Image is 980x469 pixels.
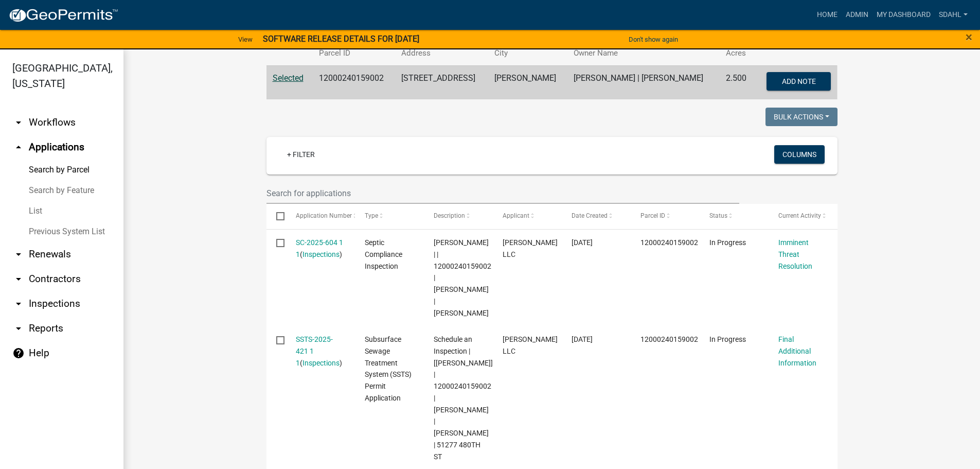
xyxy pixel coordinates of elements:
[709,335,746,343] span: In Progress
[302,250,340,258] a: Inspections
[424,204,493,229] datatable-header-cell: Description
[720,65,755,99] td: 2.500
[765,108,838,126] button: Bulk Actions
[296,238,343,258] a: SC-2025-604 1 1
[434,335,493,461] span: Schedule an Inspection | [Alexis Newark] | 12000240159002 | KYLE WIENTJES | SAMANTHA WIENTJES | 5...
[273,73,304,83] a: Selected
[279,145,323,164] a: + Filter
[296,334,345,369] div: ( )
[365,335,412,402] span: Subsurface Sewage Treatment System (SSTS) Permit Application
[640,335,698,343] span: 12000240159002
[778,238,812,270] a: Imminent Threat Resolution
[12,248,25,260] i: arrow_drop_down
[493,204,562,229] datatable-header-cell: Applicant
[266,183,740,204] input: Search for applications
[700,204,769,229] datatable-header-cell: Status
[625,31,682,48] button: Don't show again
[12,322,25,335] i: arrow_drop_down
[296,212,352,219] span: Application Number
[769,204,838,229] datatable-header-cell: Current Activity
[296,335,333,367] a: SSTS-2025-421 1 1
[813,5,842,25] a: Home
[234,31,257,48] a: View
[12,273,25,285] i: arrow_drop_down
[767,72,831,91] button: Add Note
[503,335,558,355] span: Roisum LLC
[313,41,396,65] th: Parcel ID
[296,237,345,260] div: ( )
[266,204,286,229] datatable-header-cell: Select
[12,298,25,310] i: arrow_drop_down
[631,204,700,229] datatable-header-cell: Parcel ID
[302,359,340,367] a: Inspections
[640,212,665,219] span: Parcel ID
[395,41,488,65] th: Address
[395,65,488,99] td: [STREET_ADDRESS]
[709,238,746,247] span: In Progress
[562,204,631,229] datatable-header-cell: Date Created
[872,5,935,25] a: My Dashboard
[567,41,720,65] th: Owner Name
[966,30,972,44] span: ×
[774,145,825,164] button: Columns
[434,238,491,317] span: Sheila Dahl | | 12000240159002 | KYLE WIENTJES | SAMANTHA WIENTJES
[782,77,816,85] span: Add Note
[640,238,698,247] span: 12000240159002
[488,65,567,99] td: [PERSON_NAME]
[488,41,567,65] th: City
[778,335,816,367] a: Final Additional Information
[313,65,396,99] td: 12000240159002
[567,65,720,99] td: [PERSON_NAME] | [PERSON_NAME]
[572,238,593,247] span: 09/03/2025
[12,116,25,129] i: arrow_drop_down
[286,204,355,229] datatable-header-cell: Application Number
[365,212,378,219] span: Type
[434,212,465,219] span: Description
[720,41,755,65] th: Acres
[572,212,608,219] span: Date Created
[12,347,25,359] i: help
[709,212,727,219] span: Status
[842,5,872,25] a: Admin
[503,238,558,258] span: Roisum LLC
[365,238,402,270] span: Septic Compliance Inspection
[355,204,424,229] datatable-header-cell: Type
[12,141,25,153] i: arrow_drop_up
[263,34,419,44] strong: SOFTWARE RELEASE DETAILS FOR [DATE]
[966,31,972,43] button: Close
[572,335,593,343] span: 09/03/2025
[935,5,972,25] a: sdahl
[503,212,529,219] span: Applicant
[778,212,821,219] span: Current Activity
